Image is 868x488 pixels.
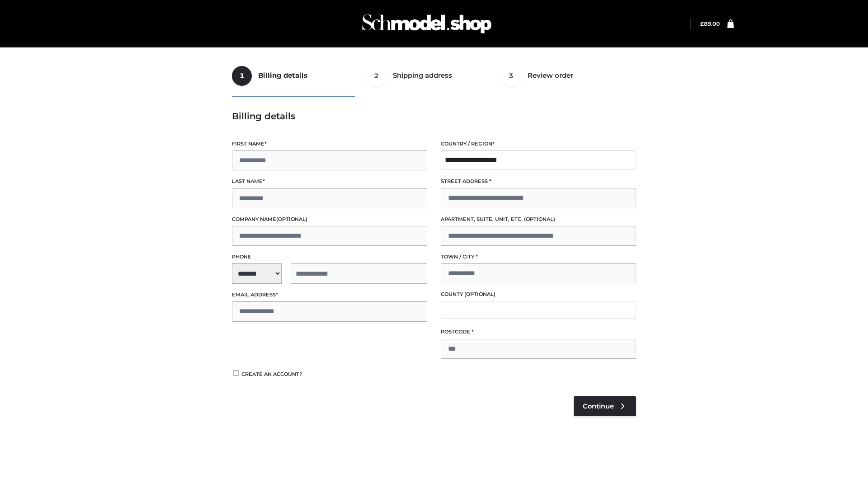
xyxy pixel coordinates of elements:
[359,6,495,42] img: Schmodel Admin 964
[276,216,307,222] span: (optional)
[241,371,302,377] span: Create an account?
[583,402,614,410] span: Continue
[700,20,720,27] a: £89.00
[232,177,427,186] label: Last name
[232,370,240,376] input: Create an account?
[441,290,636,299] label: County
[441,328,636,336] label: Postcode
[232,215,427,224] label: Company name
[441,140,636,148] label: Country / Region
[574,396,636,416] a: Continue
[232,291,427,299] label: Email address
[232,111,636,122] h3: Billing details
[232,140,427,148] label: First name
[464,291,495,297] span: (optional)
[441,177,636,186] label: Street address
[524,216,555,222] span: (optional)
[441,253,636,261] label: Town / City
[441,215,636,224] label: Apartment, suite, unit, etc.
[232,253,427,261] label: Phone
[700,20,704,27] span: £
[700,20,720,27] bdi: 89.00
